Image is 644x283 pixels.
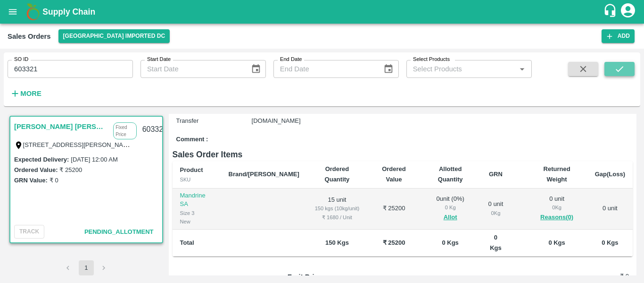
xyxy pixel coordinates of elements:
[180,191,214,209] p: Mandrine SA
[409,63,513,75] input: Select Products
[180,175,214,184] div: SKU
[14,177,48,184] label: GRN Value:
[534,195,580,223] div: 0 unit
[288,272,373,282] p: Fruit Price
[438,165,463,183] b: Allotted Quantity
[325,239,349,246] b: 150 Kgs
[8,86,44,102] button: More
[14,56,28,63] label: SO ID
[619,2,636,22] div: account of current user
[20,90,41,97] strong: More
[140,60,243,78] input: Start Date
[487,200,504,217] div: 0 unit
[42,7,95,17] b: Supply Chain
[176,107,222,114] label: Payment Mode :
[247,60,265,78] button: Choose date
[544,165,570,183] b: Returned Weight
[572,272,629,281] h6: ₹ 0
[173,148,633,161] h6: Sales Order Items
[8,30,51,43] div: Sales Orders
[50,177,58,184] label: ₹ 0
[59,166,82,173] label: ₹ 25200
[252,107,286,114] label: Created By :
[444,212,457,223] button: Allot
[59,260,113,275] nav: pagination navigation
[147,56,171,63] label: Start Date
[325,165,350,183] b: Ordered Quantity
[23,141,134,148] label: [STREET_ADDRESS][PERSON_NAME]
[84,228,154,235] span: Pending_Allotment
[176,135,208,144] label: Comment :
[14,156,69,163] label: Expected Delivery :
[428,203,473,212] div: 0 Kg
[8,60,133,78] input: Enter SO ID
[487,209,504,217] div: 0 Kg
[137,119,173,141] div: 603320
[602,239,618,246] b: 0 Kgs
[534,212,580,223] button: Reasons(0)
[413,56,450,63] label: Select Products
[314,204,360,213] div: 150 kgs (10kg/unit)
[14,120,108,133] a: [PERSON_NAME] [PERSON_NAME]
[273,60,376,78] input: End Date
[602,29,635,43] button: Add
[367,189,421,230] td: ₹ 25200
[548,239,565,246] b: 0 Kgs
[382,165,406,183] b: Ordered Value
[489,171,503,178] b: GRN
[79,260,94,275] button: page 1
[2,1,24,23] button: open drawer
[14,166,58,173] label: Ordered Value:
[307,189,367,230] td: 15 unit
[180,239,194,246] b: Total
[180,217,214,226] div: New
[314,213,360,222] div: ₹ 1680 / Unit
[180,209,214,217] div: Size 3
[380,60,397,78] button: Choose date
[58,29,170,43] button: Select DC
[113,122,137,139] p: Fixed Price
[516,63,528,75] button: Open
[490,234,502,251] b: 0 Kgs
[280,56,302,63] label: End Date
[42,5,603,18] a: Supply Chain
[442,239,458,246] b: 0 Kgs
[180,166,203,173] b: Product
[229,171,299,178] b: Brand/[PERSON_NAME]
[24,2,42,21] img: logo
[587,189,633,230] td: 0 unit
[534,203,580,212] div: 0 Kg
[383,239,405,246] b: ₹ 25200
[71,156,117,163] label: [DATE] 12:00 AM
[603,3,619,20] div: customer-support
[428,195,473,223] div: 0 unit ( 0 %)
[595,171,625,178] b: Gap(Loss)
